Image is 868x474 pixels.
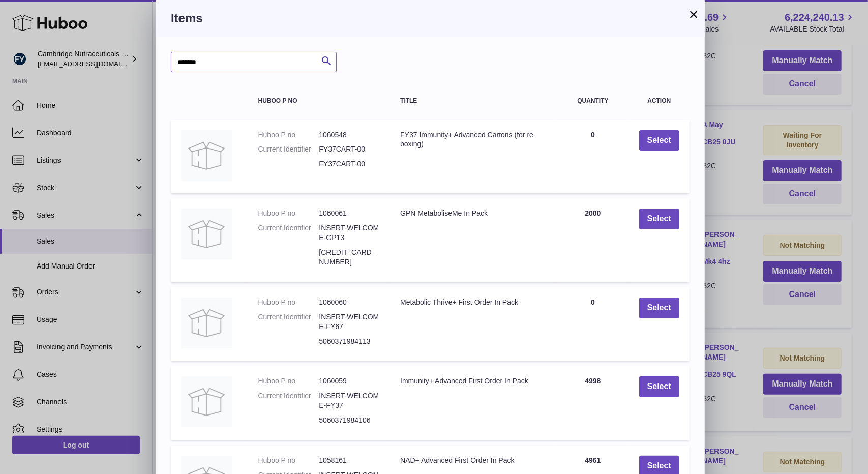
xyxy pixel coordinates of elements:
dt: Huboo P no [258,298,319,307]
img: Metabolic Thrive+ First Order In Pack [181,298,232,348]
td: 0 [557,120,629,194]
dd: FY37CART-00 [319,144,380,154]
button: × [687,8,700,20]
h3: Items [171,10,690,26]
dt: Current Identifier [258,312,319,332]
dd: 1058161 [319,456,380,465]
div: Metabolic Thrive+ First Order In Pack [400,298,547,307]
dd: 1060060 [319,298,380,307]
button: Select [639,209,679,229]
dt: Current Identifier [258,391,319,410]
img: Immunity+ Advanced First Order In Pack [181,376,232,427]
th: Huboo P no [248,87,391,114]
th: Title [390,87,557,114]
dd: 1060061 [319,209,380,218]
dt: Huboo P no [258,376,319,386]
dd: INSERT-WELCOME-GP13 [319,223,380,243]
dt: Huboo P no [258,456,319,465]
th: Action [629,87,690,114]
dd: INSERT-WELCOME-FY67 [319,312,380,332]
dd: INSERT-WELCOME-FY37 [319,391,380,410]
dt: Current Identifier [258,223,319,243]
img: FY37 Immunity+ Advanced Cartons (for re-boxing) [181,130,232,181]
button: Select [639,298,679,318]
button: Select [639,376,679,397]
dd: [CREDIT_CARD_NUMBER] [319,248,380,267]
button: Select [639,130,679,151]
dt: Huboo P no [258,209,319,218]
td: 2000 [557,198,629,282]
td: 4998 [557,366,629,440]
dt: Current Identifier [258,144,319,154]
dd: 1060548 [319,130,380,140]
dd: FY37CART-00 [319,159,380,169]
div: GPN MetaboliseMe In Pack [400,209,547,218]
div: Immunity+ Advanced First Order In Pack [400,376,547,386]
th: Quantity [557,87,629,114]
dd: 5060371984113 [319,337,380,346]
dt: Huboo P no [258,130,319,140]
div: NAD+ Advanced First Order In Pack [400,456,547,465]
img: GPN MetaboliseMe In Pack [181,209,232,259]
dd: 1060059 [319,376,380,386]
dd: 5060371984106 [319,416,380,425]
td: 0 [557,287,629,362]
div: FY37 Immunity+ Advanced Cartons (for re-boxing) [400,130,547,150]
